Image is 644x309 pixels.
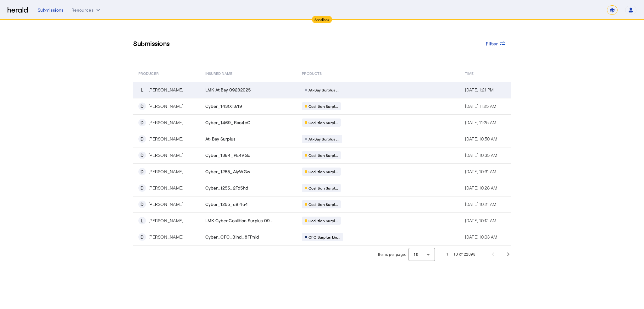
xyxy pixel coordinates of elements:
span: Insured Name [205,70,232,76]
div: 1 – 10 of 22098 [446,251,475,257]
span: Cyber_1255_AiyWGw [205,168,250,175]
span: At-Bay Surplus ... [308,87,340,92]
span: [DATE] 10:50 AM [465,136,497,141]
div: [PERSON_NAME] [148,218,183,224]
div: [PERSON_NAME] [148,87,183,93]
div: [PERSON_NAME] [148,119,183,126]
img: Herald Logo [8,7,28,13]
div: D [138,168,146,175]
div: [PERSON_NAME] [148,185,183,191]
span: Coalition Surpl... [308,153,338,158]
span: At-Bay Surplus [205,136,236,142]
div: D [138,233,146,241]
span: CFC Surplus Lin... [308,235,341,240]
span: [DATE] 10:21 AM [465,201,497,207]
span: LMK At Bay 09232025 [205,87,251,93]
div: D [138,184,146,192]
span: Cyber_1469_Rao4cC [205,119,250,126]
span: Cyber_CFC_Bind_8FPnid [205,234,259,240]
span: PRODUCTS [302,70,322,76]
span: Time [465,70,474,76]
span: Coalition Surpl... [308,185,338,190]
span: LMK Cyber Coalition Surplus 09... [205,218,274,224]
span: Coalition Surpl... [308,120,338,125]
div: D [138,135,146,143]
div: L [138,86,146,94]
span: Cyber_1255_2Fd5hd [205,185,248,191]
span: [DATE] 10:03 AM [465,234,497,240]
span: [DATE] 11:25 AM [465,120,497,125]
span: Coalition Surpl... [308,202,338,207]
div: Sandbox [312,16,332,23]
div: [PERSON_NAME] [148,136,183,142]
div: D [138,119,146,126]
span: [DATE] 10:12 AM [465,218,497,223]
span: Coalition Surpl... [308,218,338,223]
span: [DATE] 10:35 AM [465,152,497,158]
div: L [138,217,146,224]
div: [PERSON_NAME] [148,168,183,175]
span: [DATE] 1:21 PM [465,87,494,92]
div: [PERSON_NAME] [148,234,183,240]
div: Submissions [38,7,64,13]
button: Resources dropdown menu [71,7,101,13]
span: [DATE] 10:31 AM [465,169,497,174]
div: D [138,152,146,159]
span: PRODUCER [138,70,159,76]
span: Cyber_1384_PE4VGq [205,152,250,158]
span: Cyber_1431Xl37I9 [205,103,242,109]
button: Next page [501,247,516,262]
div: [PERSON_NAME] [148,152,183,158]
div: [PERSON_NAME] [148,201,183,207]
button: Filter [481,38,511,49]
span: Coalition Surpl... [308,104,338,109]
span: [DATE] 10:28 AM [465,185,497,190]
div: D [138,201,146,208]
div: Items per page: [378,251,406,258]
span: Coalition Surpl... [308,169,338,174]
span: Filter [486,40,498,47]
h3: Submissions [133,39,170,48]
span: Cyber_1255_u9I4u4 [205,201,248,207]
table: Table view of all submissions by your platform [133,64,511,246]
div: D [138,102,146,110]
span: At-Bay Surplus ... [308,136,340,141]
div: [PERSON_NAME] [148,103,183,109]
span: [DATE] 11:25 AM [465,103,497,109]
